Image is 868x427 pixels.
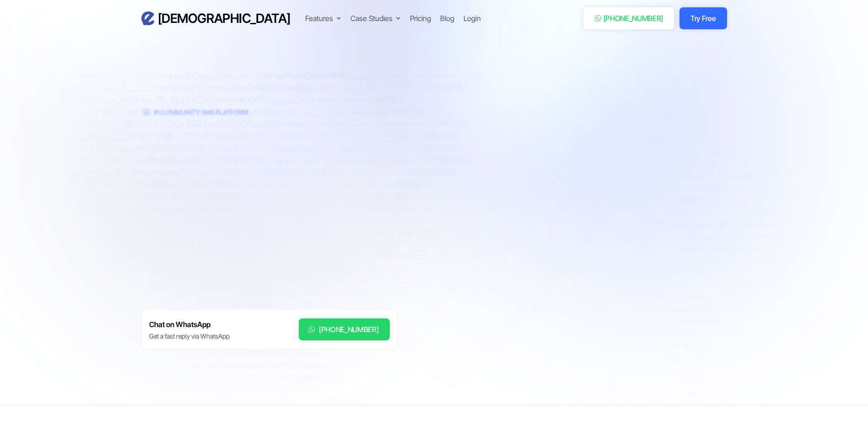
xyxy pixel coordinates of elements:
[583,7,674,29] a: [PHONE_NUMBER]
[305,13,333,24] div: Features
[158,11,291,27] h3: [DEMOGRAPHIC_DATA]
[154,108,248,117] div: #1 Community SMS Platform
[604,13,663,24] div: [PHONE_NUMBER]
[299,318,390,340] a: [PHONE_NUMBER]
[440,13,454,24] a: Blog
[679,7,727,29] a: Try Free
[410,13,431,24] a: Pricing
[350,13,393,24] div: Case Studies
[141,11,291,27] a: home
[149,332,230,341] div: Get a fast reply via WhatsApp
[305,13,341,24] div: Features
[319,324,379,335] div: [PHONE_NUMBER]
[350,13,401,24] div: Case Studies
[464,13,481,24] a: Login
[149,318,230,331] h6: Chat on WhatsApp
